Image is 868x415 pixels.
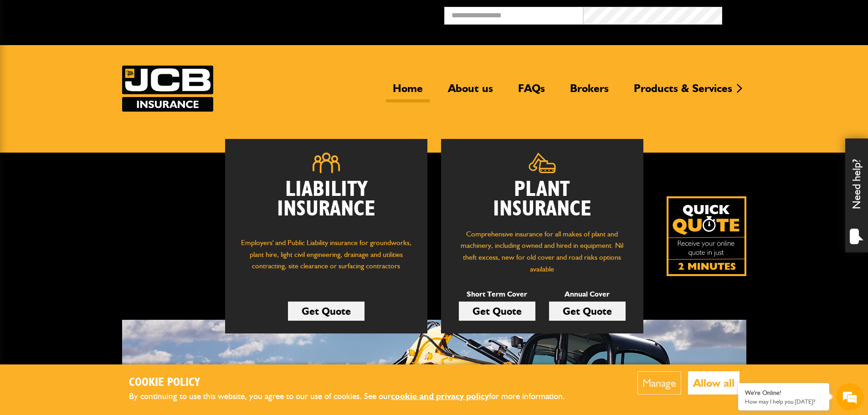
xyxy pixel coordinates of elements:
[122,66,213,112] a: JCB Insurance Services
[459,288,535,300] p: Short Term Cover
[455,180,630,219] h2: Plant Insurance
[511,82,552,102] a: FAQs
[549,288,626,300] p: Annual Cover
[722,7,861,21] button: Broker Login
[239,237,414,281] p: Employers' and Public Liability insurance for groundworks, plant hire, light civil engineering, d...
[455,228,630,275] p: Comprehensive insurance for all makes of plant and machinery, including owned and hired in equipm...
[745,389,822,397] div: We're Online!
[563,82,616,102] a: Brokers
[122,66,213,112] img: JCB Insurance Services logo
[288,302,365,321] a: Get Quote
[688,371,740,395] button: Allow all
[386,82,430,102] a: Home
[391,391,489,401] a: cookie and privacy policy
[239,180,414,228] h2: Liability Insurance
[441,82,500,102] a: About us
[129,389,580,404] p: By continuing to use this website, you agree to our use of cookies. See our for more information.
[667,196,746,276] img: Quick Quote
[845,138,868,252] div: Need help?
[549,302,626,321] a: Get Quote
[459,302,535,321] a: Get Quote
[637,371,681,395] button: Manage
[745,398,822,405] p: How may I help you today?
[667,196,746,276] a: Get your insurance quote isn just 2-minutes
[627,82,739,102] a: Products & Services
[129,376,580,390] h2: Cookie Policy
